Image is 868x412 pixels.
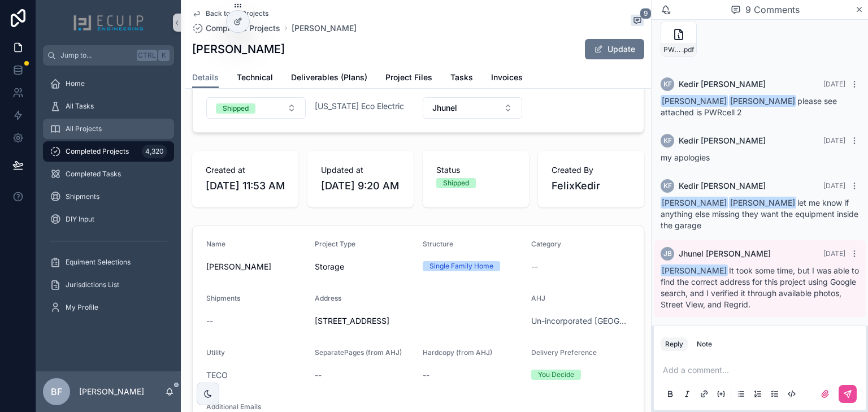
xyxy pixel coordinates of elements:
span: Jump to... [60,51,132,60]
span: Completed Tasks [66,170,121,179]
a: Jurisdictions List [43,275,174,295]
a: My Profile [43,297,174,318]
a: Deliverables (Plans) [291,67,367,90]
span: Ctrl [137,50,157,61]
button: Select Button [206,97,306,119]
span: -- [315,370,322,381]
p: [PERSON_NAME] [79,386,144,397]
span: Jhunel [432,102,457,114]
div: Shipped [443,178,469,188]
a: Invoices [491,67,523,90]
span: [DATE] [823,181,845,190]
div: 4,320 [142,145,167,158]
span: [US_STATE] Eco Electric [315,101,404,112]
span: FelixKedir [552,178,631,194]
span: Completed Projects [206,23,280,34]
span: Created By [552,164,631,176]
span: Delivery Preference [531,348,597,357]
span: Project Type [315,240,355,248]
a: DIY Input [43,209,174,229]
span: Technical [237,72,273,83]
span: Name [206,240,225,248]
span: Jurisdictions List [66,280,119,289]
span: BF [51,385,62,398]
span: [DATE] [823,249,845,258]
span: Utility [206,348,225,357]
span: [PERSON_NAME] [661,197,728,209]
span: Status [436,164,515,176]
div: You Decide [538,370,574,380]
span: Project Files [385,72,432,83]
span: [DATE] [823,80,845,88]
div: Note [697,340,712,349]
span: 9 Comments [745,3,800,16]
span: TECO [206,370,228,381]
span: 9 [640,8,652,19]
span: Jhunel [PERSON_NAME] [679,248,771,259]
span: All Projects [66,124,102,133]
a: Project Files [385,67,432,90]
span: [STREET_ADDRESS] [315,315,522,327]
span: Kedir [PERSON_NAME] [679,135,766,146]
span: -- [423,370,429,381]
span: Equiment Selections [66,258,131,267]
span: KF [663,80,672,89]
a: All Projects [43,119,174,139]
button: Note [692,337,717,351]
span: DIY Input [66,215,94,224]
span: [PERSON_NAME] [206,261,306,272]
span: Tasks [450,72,473,83]
a: Technical [237,67,273,90]
span: [PERSON_NAME] [729,197,796,209]
span: Kedir [PERSON_NAME] [679,180,766,192]
span: SeparatePages (from AHJ) [315,348,402,357]
button: Jump to...CtrlK [43,45,174,66]
span: Created at [206,164,285,176]
a: Back to All Projects [192,9,268,18]
span: JB [663,249,672,258]
span: Details [192,72,219,83]
span: Address [315,294,341,302]
span: Back to All Projects [206,9,268,18]
button: 9 [631,15,644,28]
span: [PERSON_NAME] [292,23,357,34]
a: Equiment Selections [43,252,174,272]
span: [PERSON_NAME] [729,95,796,107]
span: KF [663,181,672,190]
span: Kedir [PERSON_NAME] [679,79,766,90]
span: Structure [423,240,453,248]
span: please see attached is PWRcell 2 [661,96,837,117]
a: Un-incorporated [GEOGRAPHIC_DATA] [531,315,631,327]
button: Reply [661,337,688,351]
a: Details [192,67,219,89]
a: Completed Projects4,320 [43,141,174,162]
span: Shipments [66,192,99,201]
span: [PERSON_NAME] [661,264,728,276]
a: All Tasks [43,96,174,116]
span: Additional Emails [206,402,261,411]
a: Tasks [450,67,473,90]
a: Home [43,73,174,94]
span: -- [206,315,213,327]
span: All Tasks [66,102,94,111]
span: Invoices [491,72,523,83]
span: Home [66,79,85,88]
a: Shipments [43,187,174,207]
span: Deliverables (Plans) [291,72,367,83]
span: AHJ [531,294,545,302]
div: Shipped [223,103,249,114]
span: [DATE] 11:53 AM [206,178,285,194]
span: Completed Projects [66,147,129,156]
span: Hardcopy (from AHJ) [423,348,492,357]
img: App logo [73,14,144,32]
div: scrollable content [36,66,181,371]
span: K [159,51,168,60]
span: [DATE] 9:20 AM [321,178,400,194]
span: my apologies [661,153,710,162]
span: Shipments [206,294,240,302]
span: It took some time, but I was able to find the correct address for this project using Google searc... [661,266,859,309]
button: Update [585,39,644,59]
span: Storage [315,261,344,272]
a: Completed Tasks [43,164,174,184]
